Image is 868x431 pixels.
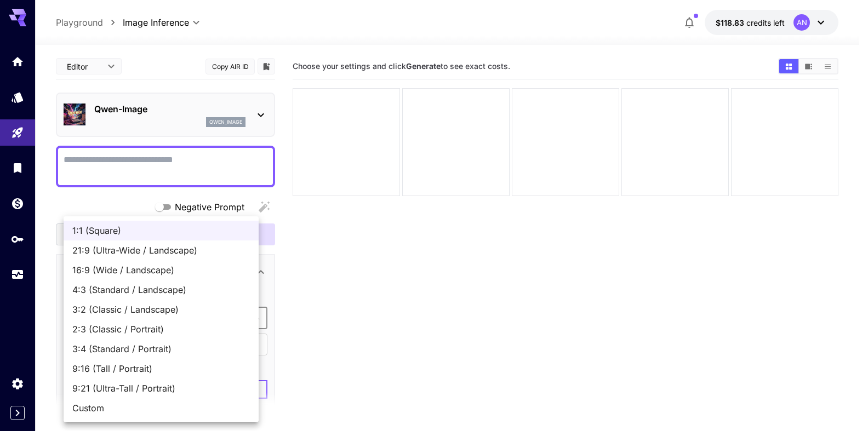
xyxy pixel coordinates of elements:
[72,323,250,336] span: 2:3 (Classic / Portrait)
[72,283,250,296] span: 4:3 (Standard / Landscape)
[72,303,250,316] span: 3:2 (Classic / Landscape)
[72,263,250,277] span: 16:9 (Wide / Landscape)
[72,244,250,257] span: 21:9 (Ultra-Wide / Landscape)
[72,401,250,415] span: Custom
[72,362,250,375] span: 9:16 (Tall / Portrait)
[72,224,250,237] span: 1:1 (Square)
[72,382,250,395] span: 9:21 (Ultra-Tall / Portrait)
[72,342,250,355] span: 3:4 (Standard / Portrait)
